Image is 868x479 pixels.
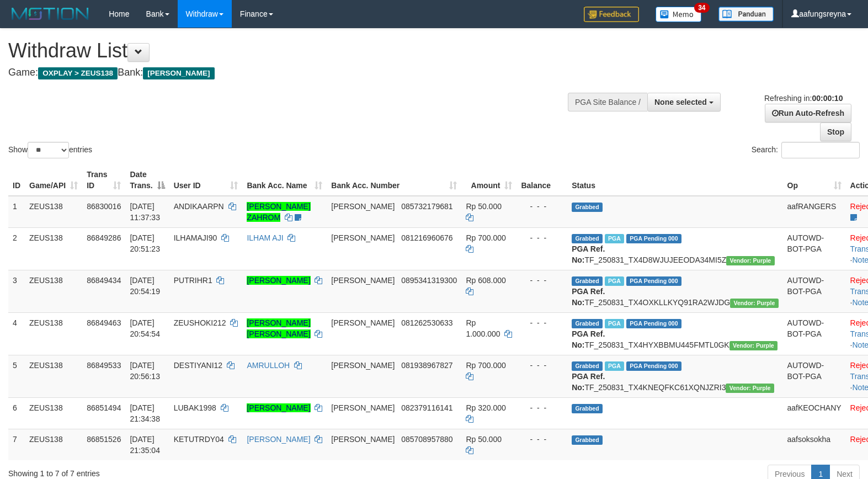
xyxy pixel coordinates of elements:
a: Stop [820,123,851,141]
td: ZEUS138 [25,312,82,355]
span: [PERSON_NAME] [331,318,395,327]
td: ZEUS138 [25,429,82,460]
span: [PERSON_NAME] [331,361,395,370]
img: panduan.png [718,7,774,22]
td: AUTOWD-BOT-PGA [783,312,846,355]
a: [PERSON_NAME] [247,403,310,412]
td: TF_250831_TX4HYXBBMU445FMTL0GK [567,312,782,355]
span: Rp 700.000 [466,233,505,242]
td: ZEUS138 [25,196,82,228]
span: [DATE] 11:37:33 [130,202,160,222]
span: 86849286 [87,233,121,242]
b: PGA Ref. No: [572,329,605,349]
td: ZEUS138 [25,355,82,397]
td: AUTOWD-BOT-PGA [783,270,846,312]
span: Vendor URL: https://trx4.1velocity.biz [730,299,778,308]
span: Marked by aafRornrotha [605,234,624,243]
span: [DATE] 20:56:13 [130,361,160,381]
th: Op: activate to sort column ascending [783,164,846,196]
span: Rp 50.000 [466,435,502,444]
a: ILHAM AJI [247,233,283,242]
button: None selected [647,93,721,111]
b: PGA Ref. No: [572,244,605,264]
h1: Withdraw List [8,40,568,62]
span: OXPLAY > ZEUS138 [38,67,118,79]
span: [PERSON_NAME] [143,67,214,79]
span: ILHAMAJI90 [174,233,217,242]
span: Rp 700.000 [466,361,505,370]
span: Grabbed [572,361,603,371]
span: Copy 085708957880 to clipboard [401,435,452,444]
span: Vendor URL: https://trx4.1velocity.biz [726,256,774,265]
span: PGA Pending [626,276,681,286]
th: User ID: activate to sort column ascending [169,164,243,196]
td: 2 [8,227,25,270]
a: Run Auto-Refresh [765,104,851,123]
label: Search: [752,142,860,158]
span: [PERSON_NAME] [331,435,395,444]
th: Bank Acc. Name: activate to sort column ascending [242,164,327,196]
span: Marked by aafRornrotha [605,319,624,328]
div: - - - [521,434,563,445]
strong: 00:00:10 [812,94,843,103]
th: ID [8,164,25,196]
span: [DATE] 20:54:54 [130,318,160,338]
span: 34 [694,3,709,13]
td: AUTOWD-BOT-PGA [783,227,846,270]
span: 86851494 [87,403,121,412]
div: - - - [521,360,563,371]
div: PGA Site Balance / [568,93,647,111]
span: 86849434 [87,276,121,285]
span: Grabbed [572,404,603,413]
div: - - - [521,232,563,243]
img: Feedback.jpg [584,7,639,22]
th: Balance [516,164,567,196]
span: DESTIYANI12 [174,361,222,370]
td: AUTOWD-BOT-PGA [783,355,846,397]
span: 86830016 [87,202,121,211]
span: [DATE] 20:54:19 [130,276,160,296]
img: Button%20Memo.svg [656,7,702,22]
span: Copy 081262530633 to clipboard [401,318,452,327]
td: aafsoksokha [783,429,846,460]
div: - - - [521,201,563,212]
span: Rp 1.000.000 [466,318,500,338]
th: Status [567,164,782,196]
span: [DATE] 21:34:38 [130,403,160,423]
span: PUTRIHR1 [174,276,212,285]
div: - - - [521,317,563,328]
span: Rp 320.000 [466,403,505,412]
th: Amount: activate to sort column ascending [461,164,516,196]
span: Grabbed [572,234,603,243]
td: aafRANGERS [783,196,846,228]
span: Refreshing in: [764,94,843,103]
span: PGA Pending [626,319,681,328]
td: 3 [8,270,25,312]
td: ZEUS138 [25,397,82,429]
span: 86849463 [87,318,121,327]
span: Grabbed [572,435,603,445]
span: 86849533 [87,361,121,370]
td: 6 [8,397,25,429]
span: [PERSON_NAME] [331,403,395,412]
a: [PERSON_NAME] [247,435,310,444]
h4: Game: Bank: [8,67,568,78]
b: PGA Ref. No: [572,372,605,392]
td: 7 [8,429,25,460]
span: PGA Pending [626,361,681,371]
td: 1 [8,196,25,228]
span: Rp 50.000 [466,202,502,211]
span: [DATE] 21:35:04 [130,435,160,455]
span: LUBAK1998 [174,403,216,412]
div: - - - [521,275,563,286]
span: Rp 608.000 [466,276,505,285]
td: 5 [8,355,25,397]
span: [PERSON_NAME] [331,202,395,211]
th: Date Trans.: activate to sort column descending [125,164,169,196]
div: - - - [521,402,563,413]
td: ZEUS138 [25,227,82,270]
td: 4 [8,312,25,355]
td: ZEUS138 [25,270,82,312]
select: Showentries [28,142,69,158]
span: Grabbed [572,319,603,328]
